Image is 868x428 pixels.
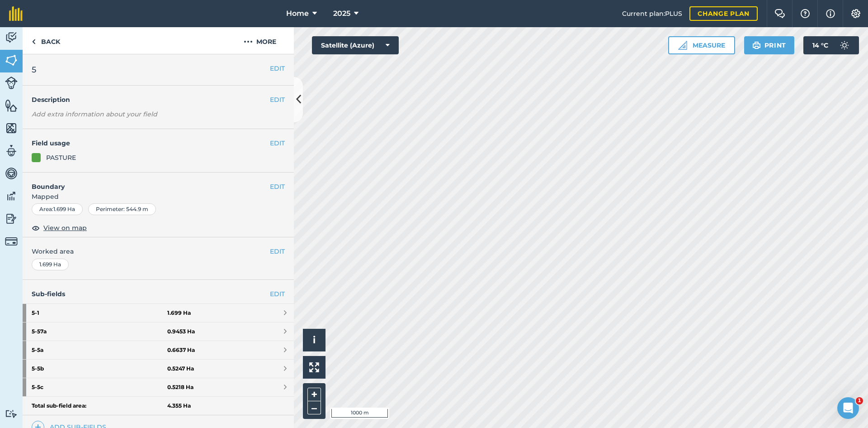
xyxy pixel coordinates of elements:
[850,9,861,18] img: A cog icon
[32,378,167,396] strong: 5 - 5c
[286,8,309,19] span: Home
[5,409,18,418] img: svg+xml;base64,PD94bWwgdmVyc2lvbj0iMS4wIiBlbmNvZGluZz0idXRmLTgiPz4KPCEtLSBHZW5lcmF0b3I6IEFkb2JlIE...
[23,27,69,54] a: Back
[32,222,87,233] button: View on map
[9,6,23,21] img: fieldmargin Logo
[837,397,859,419] iframe: Intercom live chat
[32,63,36,76] span: 5
[167,402,191,409] strong: 4.355 Ha
[5,99,18,112] img: svg+xml;base64,PHN2ZyB4bWxucz0iaHR0cDovL3d3dy53My5vcmcvMjAwMC9zdmciIHdpZHRoPSI1NiIgaGVpZ2h0PSI2MC...
[270,63,285,73] button: EDIT
[270,246,285,256] button: EDIT
[32,138,270,148] h4: Field usage
[270,182,285,192] button: EDIT
[5,212,18,226] img: svg+xml;base64,PD94bWwgdmVyc2lvbj0iMS4wIiBlbmNvZGluZz0idXRmLTgiPz4KPCEtLSBHZW5lcmF0b3I6IEFkb2JlIE...
[835,36,854,54] img: svg+xml;base64,PD94bWwgdmVyc2lvbj0iMS4wIiBlbmNvZGluZz0idXRmLTgiPz4KPCEtLSBHZW5lcmF0b3I6IEFkb2JlIE...
[270,138,285,148] button: EDIT
[744,36,795,54] button: Print
[32,110,157,118] em: Add extra information about your field
[88,203,156,215] div: Perimeter : 544.9 m
[5,189,18,203] img: svg+xml;base64,PD94bWwgdmVyc2lvbj0iMS4wIiBlbmNvZGluZz0idXRmLTgiPz4KPCEtLSBHZW5lcmF0b3I6IEFkb2JlIE...
[23,322,294,341] a: 5-57a0.9453 Ha
[774,9,785,18] img: Two speech bubbles overlapping with the left bubble in the forefront
[32,95,285,105] h4: Description
[800,9,811,18] img: A question mark icon
[23,304,294,322] a: 5-11.699 Ha
[689,6,758,21] a: Change plan
[313,334,316,346] span: i
[312,36,399,54] button: Satellite (Azure)
[5,31,18,44] img: svg+xml;base64,PD94bWwgdmVyc2lvbj0iMS4wIiBlbmNvZGluZz0idXRmLTgiPz4KPCEtLSBHZW5lcmF0b3I6IEFkb2JlIE...
[167,309,191,317] strong: 1.699 Ha
[167,328,195,335] strong: 0.9453 Ha
[46,153,76,163] div: PASTURE
[23,378,294,396] a: 5-5c0.5218 Ha
[307,388,321,401] button: +
[32,322,167,341] strong: 5 - 57a
[167,365,194,372] strong: 0.5247 Ha
[32,304,167,322] strong: 5 - 1
[32,402,167,409] strong: Total sub-field area:
[167,346,195,354] strong: 0.6637 Ha
[32,222,40,233] img: svg+xml;base64,PHN2ZyB4bWxucz0iaHR0cDovL3d3dy53My5vcmcvMjAwMC9zdmciIHdpZHRoPSIxOCIgaGVpZ2h0PSIyNC...
[803,36,859,54] button: 14 °C
[5,121,18,135] img: svg+xml;base64,PHN2ZyB4bWxucz0iaHR0cDovL3d3dy53My5vcmcvMjAwMC9zdmciIHdpZHRoPSI1NiIgaGVpZ2h0PSI2MC...
[826,8,835,19] img: svg+xml;base64,PHN2ZyB4bWxucz0iaHR0cDovL3d3dy53My5vcmcvMjAwMC9zdmciIHdpZHRoPSIxNyIgaGVpZ2h0PSIxNy...
[32,341,167,359] strong: 5 - 5a
[23,341,294,359] a: 5-5a0.6637 Ha
[303,329,325,351] button: i
[32,246,285,256] span: Worked area
[32,360,167,378] strong: 5 - 5b
[333,8,350,19] span: 2025
[5,53,18,67] img: svg+xml;base64,PHN2ZyB4bWxucz0iaHR0cDovL3d3dy53My5vcmcvMjAwMC9zdmciIHdpZHRoPSI1NiIgaGVpZ2h0PSI2MC...
[812,36,828,54] span: 14 ° C
[270,95,285,105] button: EDIT
[5,167,18,180] img: svg+xml;base64,PD94bWwgdmVyc2lvbj0iMS4wIiBlbmNvZGluZz0idXRmLTgiPz4KPCEtLSBHZW5lcmF0b3I6IEFkb2JlIE...
[309,362,319,372] img: Four arrows, one pointing top left, one top right, one bottom right and the last bottom left
[678,41,687,50] img: Ruler icon
[244,36,253,47] img: svg+xml;base64,PHN2ZyB4bWxucz0iaHR0cDovL3d3dy53My5vcmcvMjAwMC9zdmciIHdpZHRoPSIyMCIgaGVpZ2h0PSIyNC...
[270,289,285,299] a: EDIT
[5,144,18,158] img: svg+xml;base64,PD94bWwgdmVyc2lvbj0iMS4wIiBlbmNvZGluZz0idXRmLTgiPz4KPCEtLSBHZW5lcmF0b3I6IEFkb2JlIE...
[856,397,863,404] span: 1
[32,259,69,270] div: 1.699 Ha
[23,289,294,299] h4: Sub-fields
[23,192,294,202] span: Mapped
[23,360,294,378] a: 5-5b0.5247 Ha
[307,401,321,414] button: –
[752,40,761,51] img: svg+xml;base64,PHN2ZyB4bWxucz0iaHR0cDovL3d3dy53My5vcmcvMjAwMC9zdmciIHdpZHRoPSIxOSIgaGVpZ2h0PSIyNC...
[32,203,83,215] div: Area : 1.699 Ha
[226,27,294,54] button: More
[167,384,193,391] strong: 0.5218 Ha
[5,77,18,89] img: svg+xml;base64,PD94bWwgdmVyc2lvbj0iMS4wIiBlbmNvZGluZz0idXRmLTgiPz4KPCEtLSBHZW5lcmF0b3I6IEFkb2JlIE...
[622,9,682,19] span: Current plan : PLUS
[5,235,18,248] img: svg+xml;base64,PD94bWwgdmVyc2lvbj0iMS4wIiBlbmNvZGluZz0idXRmLTgiPz4KPCEtLSBHZW5lcmF0b3I6IEFkb2JlIE...
[32,36,36,47] img: svg+xml;base64,PHN2ZyB4bWxucz0iaHR0cDovL3d3dy53My5vcmcvMjAwMC9zdmciIHdpZHRoPSI5IiBoZWlnaHQ9IjI0Ii...
[668,36,735,54] button: Measure
[43,223,87,233] span: View on map
[23,173,270,192] h4: Boundary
